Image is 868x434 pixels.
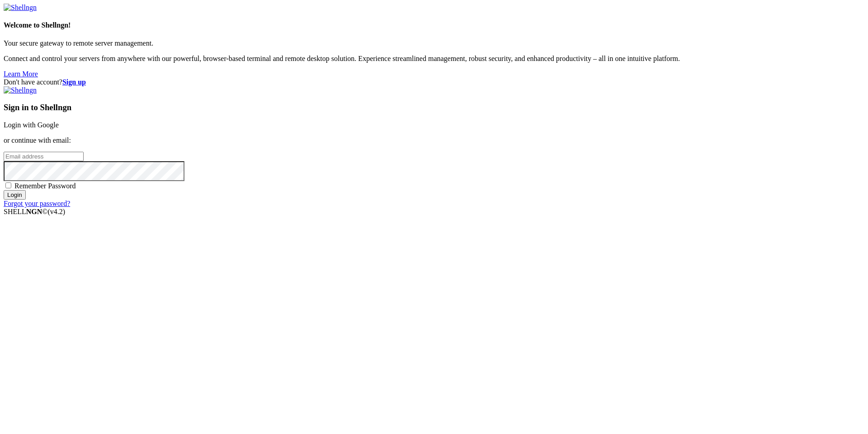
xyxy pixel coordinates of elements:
a: Learn More [4,70,38,78]
input: Login [4,190,26,200]
h3: Sign in to Shellngn [4,103,864,112]
p: or continue with email: [4,136,864,145]
a: Forgot your password? [4,200,70,207]
input: Remember Password [5,182,11,188]
span: Remember Password [14,182,76,190]
input: Email address [4,152,84,161]
img: Shellngn [4,4,37,12]
span: 4.2.0 [48,208,66,215]
span: SHELL © [4,208,65,215]
div: Don't have account? [4,78,864,86]
h4: Welcome to Shellngn! [4,21,864,29]
img: Shellngn [4,86,37,94]
a: Login with Google [4,121,59,129]
a: Sign up [62,78,86,86]
p: Connect and control your servers from anywhere with our powerful, browser-based terminal and remo... [4,55,864,63]
p: Your secure gateway to remote server management. [4,39,864,47]
b: NGN [26,208,42,215]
